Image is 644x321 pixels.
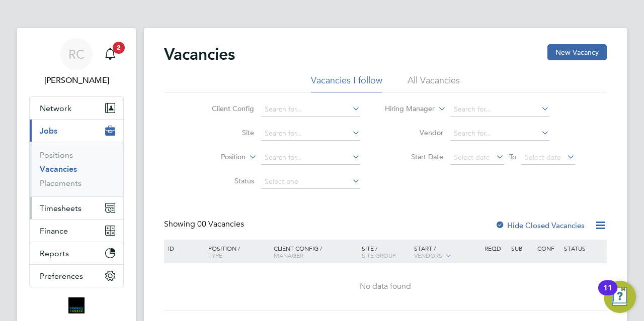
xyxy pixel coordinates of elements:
[261,127,360,141] input: Search for...
[40,226,68,236] span: Finance
[40,271,83,281] span: Preferences
[197,219,244,229] span: 00 Vacancies
[547,44,607,60] button: New Vacancy
[311,74,382,92] li: Vacancies I follow
[188,152,246,162] label: Position
[40,126,57,136] span: Jobs
[29,38,124,86] a: RC[PERSON_NAME]
[261,102,360,117] input: Search for...
[450,127,549,141] input: Search for...
[362,251,396,259] span: Site Group
[261,151,360,165] input: Search for...
[482,240,508,257] div: Reqd
[113,42,125,54] span: 2
[196,104,254,113] label: Client Config
[164,219,246,230] div: Showing
[454,153,490,162] span: Select date
[604,281,636,313] button: Open Resource Center, 11 new notifications
[509,240,535,257] div: Sub
[603,288,612,301] div: 11
[30,242,123,264] button: Reports
[408,74,460,92] li: All Vacancies
[208,251,222,259] span: Type
[525,153,561,162] span: Select date
[377,104,435,114] label: Hiring Manager
[274,251,303,259] span: Manager
[29,74,124,86] span: Roselyn Coelho
[414,251,442,259] span: Vendors
[40,203,82,213] span: Timesheets
[30,97,123,119] button: Network
[30,142,123,196] div: Jobs
[412,240,482,265] div: Start /
[506,150,519,163] span: To
[30,265,123,287] button: Preferences
[40,178,82,188] a: Placements
[261,175,360,189] input: Select one
[30,197,123,219] button: Timesheets
[201,240,271,264] div: Position /
[40,150,73,160] a: Positions
[271,240,359,264] div: Client Config /
[164,44,235,64] h2: Vacancies
[30,120,123,142] button: Jobs
[450,102,549,117] input: Search for...
[40,103,71,113] span: Network
[40,164,77,174] a: Vacancies
[495,221,585,230] label: Hide Closed Vacancies
[29,297,124,313] a: Go to home page
[68,297,85,313] img: bromak-logo-retina.png
[385,128,443,137] label: Vendor
[196,128,254,137] label: Site
[535,240,561,257] div: Conf
[68,48,85,61] span: RC
[166,281,605,292] div: No data found
[196,176,254,185] label: Status
[359,240,412,264] div: Site /
[166,240,201,257] div: ID
[40,249,69,258] span: Reports
[30,220,123,242] button: Finance
[561,240,605,257] div: Status
[100,38,120,70] a: 2
[385,152,443,161] label: Start Date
